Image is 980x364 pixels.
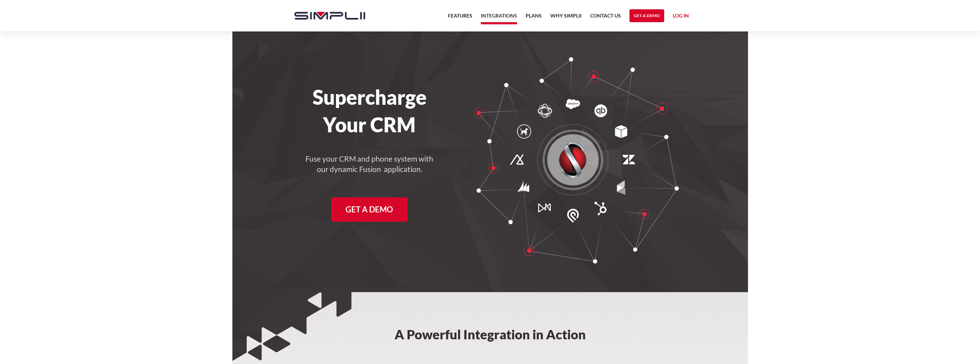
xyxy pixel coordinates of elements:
a: Get a Demo [629,9,664,22]
h2: A Powerful Integration in Action [378,292,602,351]
a: Plans [526,11,542,24]
a: Log in [673,11,689,22]
h1: Supercharge [287,85,452,109]
h4: Fuse your CRM and phone system with our dynamic Fusion application. [305,154,434,174]
img: Simplii [294,12,365,20]
a: Integrations [481,11,517,24]
a: Contact US [590,11,621,24]
h1: Your CRM [287,113,452,137]
a: Get a Demo [331,197,407,222]
a: Features [448,11,472,24]
a: Why Simplii [550,11,581,24]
